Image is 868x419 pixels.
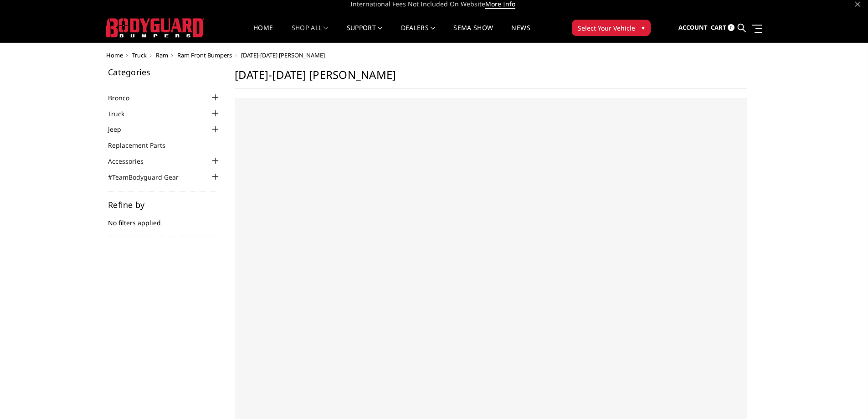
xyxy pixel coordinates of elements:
a: Account [678,16,708,40]
span: [DATE]-[DATE] [PERSON_NAME] [241,51,325,59]
a: Support [347,25,383,42]
span: Select Your Vehicle [578,23,635,33]
a: News [511,25,530,42]
a: Home [106,51,123,59]
h5: Refine by [108,201,221,209]
a: Dealers [401,25,436,42]
iframe: Chat Widget [822,375,868,419]
img: BODYGUARD BUMPERS [106,18,204,37]
a: Cart 0 [711,16,734,40]
span: 0 [728,24,734,31]
a: SEMA Show [453,25,493,42]
a: Truck [108,109,136,119]
a: Home [253,25,273,42]
a: shop all [292,25,329,42]
a: Truck [132,51,147,59]
div: No filters applied [108,201,221,237]
a: Bronco [108,93,141,103]
button: Select Your Vehicle [572,20,651,36]
a: Ram Front Bumpers [177,51,232,59]
h5: Categories [108,68,221,76]
a: Accessories [108,156,155,166]
span: ▾ [642,23,645,32]
a: #TeamBodyguard Gear [108,172,190,182]
span: Account [678,23,708,31]
a: Replacement Parts [108,140,177,150]
a: Jeep [108,124,133,134]
a: Ram [156,51,168,59]
h1: [DATE]-[DATE] [PERSON_NAME] [235,68,747,89]
span: Cart [711,23,726,31]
